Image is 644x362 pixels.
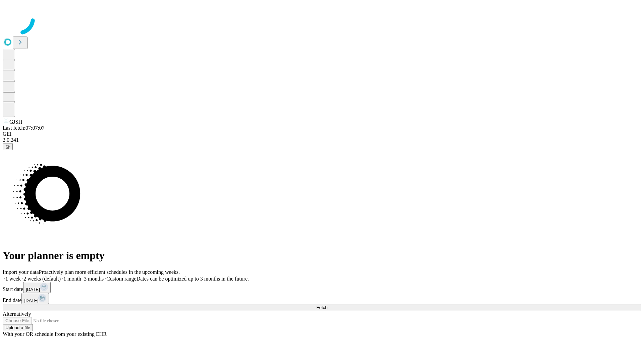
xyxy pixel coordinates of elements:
[63,276,81,282] span: 1 month
[24,298,38,303] span: [DATE]
[3,293,641,304] div: End date
[137,276,249,282] span: Dates can be optimized up to 3 months in the future.
[5,144,10,149] span: @
[23,276,61,282] span: 2 weeks (default)
[3,282,641,293] div: Start date
[84,276,104,282] span: 3 months
[3,324,33,331] button: Upload a file
[3,269,39,275] span: Import your data
[3,137,641,143] div: 2.0.241
[3,311,31,317] span: Alternatively
[26,287,40,292] span: [DATE]
[23,282,51,293] button: [DATE]
[3,304,641,311] button: Fetch
[3,331,107,337] span: With your OR schedule from your existing EHR
[316,305,327,310] span: Fetch
[3,249,641,262] h1: Your planner is empty
[106,276,136,282] span: Custom range
[3,143,13,150] button: @
[21,293,49,304] button: [DATE]
[5,276,21,282] span: 1 week
[39,269,180,275] span: Proactively plan more efficient schedules in the upcoming weeks.
[3,125,45,131] span: Last fetch: 07:07:07
[3,131,641,137] div: GEI
[9,119,22,125] span: GJSH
